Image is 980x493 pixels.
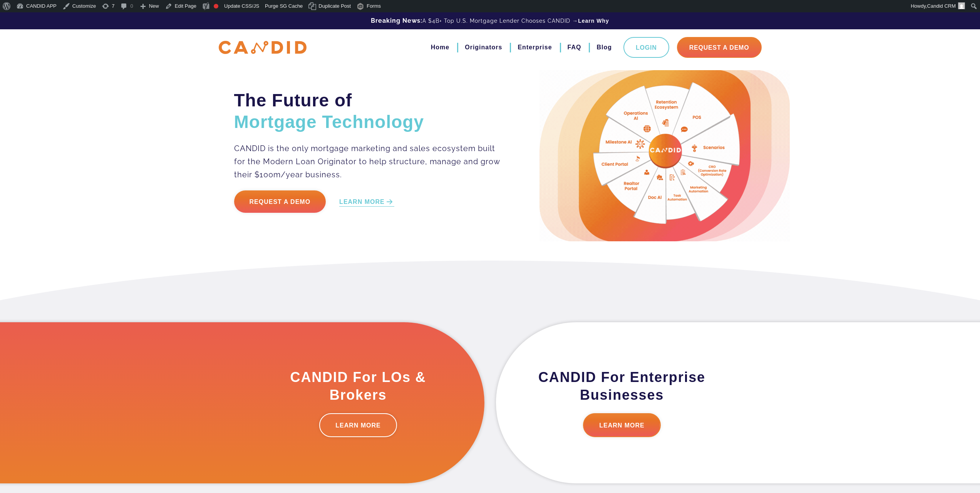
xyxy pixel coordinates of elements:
[596,41,612,54] a: Blog
[623,37,669,58] a: Login
[583,413,661,437] a: LEARN MORE
[539,70,790,241] img: Candid Hero Image
[578,17,609,25] a: Learn Why
[465,41,502,54] a: Originators
[213,12,767,29] div: A $4B+ Top U.S. Mortgage Lender Chooses CANDID →
[234,142,501,181] p: CANDID is the only mortgage marketing and sales ecosystem built for the Modern Loan Originator to...
[234,190,326,213] a: Request a Demo
[219,41,307,54] img: CANDID APP
[271,368,446,404] h3: CANDID For LOs & Brokers
[234,89,501,133] h2: The Future of
[371,17,422,24] b: Breaking News:
[568,41,581,54] a: FAQ
[214,4,218,8] div: Focus keyphrase not set
[431,41,449,54] a: Home
[534,368,710,404] h3: CANDID For Enterprise Businesses
[518,41,552,54] a: Enterprise
[234,112,424,132] span: Mortgage Technology
[677,37,762,58] a: Request A Demo
[319,413,397,437] a: LEARN MORE
[927,3,956,9] span: Candid CRM
[339,198,394,207] a: LEARN MORE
